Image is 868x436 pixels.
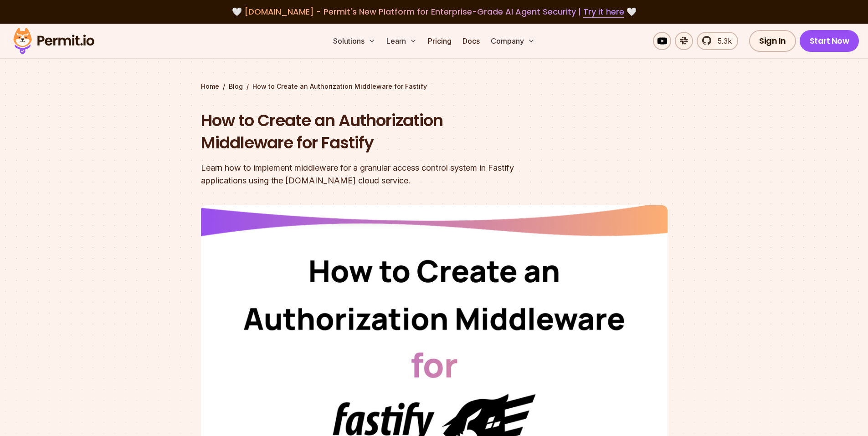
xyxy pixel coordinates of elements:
a: Start Now [800,30,859,52]
div: / / [201,82,668,91]
a: Sign In [749,30,796,52]
button: Company [487,32,539,50]
div: Learn how to implement middleware for a granular access control system in Fastify applications us... [201,162,551,187]
a: 5.3k [697,32,738,50]
button: Learn [383,32,421,50]
button: Solutions [329,32,379,50]
h1: How to Create an Authorization Middleware for Fastify [201,109,551,154]
a: Home [201,82,219,91]
div: 🤍 🤍 [22,5,846,18]
a: Pricing [424,32,455,50]
span: [DOMAIN_NAME] - Permit's New Platform for Enterprise-Grade AI Agent Security | [244,6,624,17]
a: Blog [229,82,243,91]
img: Permit logo [9,25,98,56]
a: Docs [459,32,483,50]
span: 5.3k [712,35,732,46]
a: Try it here [583,6,624,18]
